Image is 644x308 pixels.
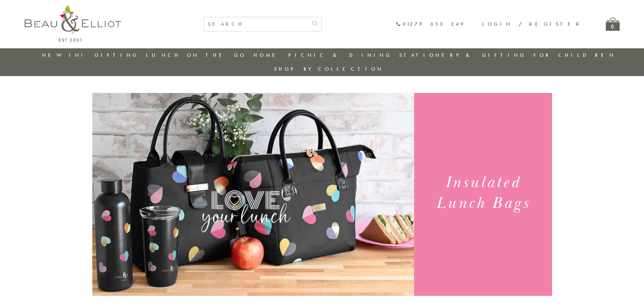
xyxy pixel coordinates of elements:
[146,52,246,58] a: Lunch On The Go
[25,5,121,42] img: logo
[396,21,465,27] a: 01279 653 249
[254,52,281,58] a: Home
[533,52,616,58] a: For Children
[92,93,414,296] img: Emily Heart Set
[95,52,139,58] a: Gifting
[606,18,620,31] a: 0
[204,17,308,31] input: SEARCH
[274,66,383,72] a: Shop by collection
[399,52,526,58] a: Stationery & Gifting
[288,52,392,58] a: Picnic & Dining
[422,172,544,214] h1: Insulated Lunch Bags
[482,21,582,27] a: Login / Register
[42,52,87,58] a: New in!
